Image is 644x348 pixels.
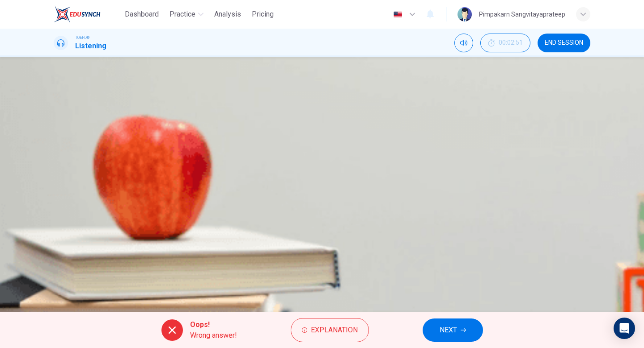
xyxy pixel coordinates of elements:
[252,9,274,20] span: Pricing
[54,5,101,23] img: EduSynch logo
[190,330,237,341] span: Wrong answer!
[479,9,565,20] div: Pimpakarn Sangvitayaprateep
[538,34,590,52] button: END SESSION
[545,39,583,47] span: END SESSION
[499,39,523,47] span: 00:02:51
[480,34,530,52] div: Hide
[169,9,195,20] span: Practice
[248,6,277,22] button: Pricing
[291,318,369,342] button: Explanation
[214,9,241,20] span: Analysis
[480,34,530,52] button: 00:02:51
[211,6,245,22] button: Analysis
[440,324,457,336] span: NEXT
[614,318,635,339] div: Open Intercom Messenger
[423,318,483,342] button: NEXT
[454,34,473,52] div: Mute
[458,7,472,21] img: Profile picture
[311,324,358,336] span: Explanation
[75,34,89,41] span: TOEFL®
[125,9,159,20] span: Dashboard
[392,11,403,18] img: en
[166,6,207,22] button: Practice
[54,5,121,23] a: EduSynch logo
[190,319,237,330] span: Oops!
[121,6,162,22] button: Dashboard
[75,41,106,51] h1: Listening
